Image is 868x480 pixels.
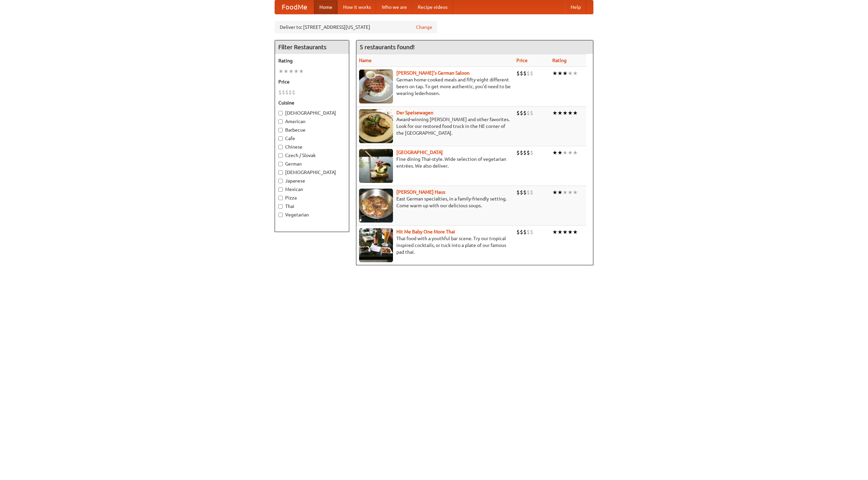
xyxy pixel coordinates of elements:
li: ★ [552,109,557,117]
li: $ [292,89,295,96]
li: ★ [573,149,578,156]
a: [PERSON_NAME]'s German Saloon [396,70,470,76]
li: ★ [568,189,573,196]
li: $ [520,149,523,156]
li: $ [527,189,530,196]
li: $ [282,89,285,96]
input: American [278,119,283,124]
li: ★ [552,189,557,196]
li: $ [278,89,282,96]
a: FoodMe [275,0,314,14]
li: ★ [573,70,578,77]
input: [DEMOGRAPHIC_DATA] [278,111,283,115]
input: Barbecue [278,128,283,132]
p: Award-winning [PERSON_NAME] and other favorites. Look for our restored food truck in the NE corne... [359,116,511,136]
li: $ [289,89,292,96]
input: Japanese [278,179,283,183]
li: ★ [563,149,568,156]
input: German [278,162,283,166]
li: $ [520,109,523,117]
a: Change [416,24,432,31]
li: $ [523,149,527,156]
li: ★ [568,149,573,156]
label: Chinese [278,143,346,150]
li: $ [530,109,533,117]
li: ★ [552,228,557,236]
input: [DEMOGRAPHIC_DATA] [278,170,283,175]
li: ★ [283,68,289,75]
li: ★ [557,149,563,156]
li: $ [520,228,523,236]
a: Who we are [376,0,412,14]
li: $ [527,70,530,77]
label: [DEMOGRAPHIC_DATA] [278,110,346,116]
label: Cafe [278,135,346,142]
label: German [278,160,346,167]
li: ★ [568,228,573,236]
img: satay.jpg [359,149,393,183]
li: $ [516,149,520,156]
li: ★ [557,228,563,236]
li: $ [523,70,527,77]
li: ★ [563,228,568,236]
li: ★ [552,149,557,156]
label: [DEMOGRAPHIC_DATA] [278,169,346,176]
label: Pizza [278,194,346,201]
li: ★ [568,109,573,117]
img: speisewagen.jpg [359,109,393,143]
a: Help [565,0,586,14]
a: [GEOGRAPHIC_DATA] [396,150,443,155]
li: $ [523,109,527,117]
a: Name [359,58,372,63]
input: Cafe [278,136,283,141]
li: $ [530,189,533,196]
input: Chinese [278,145,283,149]
li: $ [530,70,533,77]
input: Thai [278,204,283,209]
li: $ [516,228,520,236]
label: Vegetarian [278,211,346,218]
li: $ [527,228,530,236]
li: $ [527,109,530,117]
li: ★ [563,189,568,196]
li: ★ [568,70,573,77]
img: babythai.jpg [359,228,393,262]
a: Der Speisewagen [396,110,433,115]
a: Rating [552,58,567,63]
li: $ [523,228,527,236]
li: ★ [557,70,563,77]
li: $ [527,149,530,156]
label: Barbecue [278,127,346,133]
li: $ [516,109,520,117]
a: [PERSON_NAME] Haus [396,189,445,195]
label: Mexican [278,186,346,193]
h5: Cuisine [278,99,346,106]
p: East German specialties, in a family-friendly setting. Come warm up with our delicious soups. [359,195,511,209]
a: How it works [338,0,376,14]
li: ★ [294,68,299,75]
li: $ [285,89,289,96]
li: ★ [278,68,283,75]
a: Home [314,0,338,14]
a: Hit Me Baby One More Thai [396,229,455,234]
p: Fine dining Thai-style. Wide selection of vegetarian entrées. We also deliver. [359,156,511,169]
label: Thai [278,203,346,210]
li: ★ [573,189,578,196]
li: ★ [573,109,578,117]
li: ★ [299,68,304,75]
a: Recipe videos [412,0,453,14]
li: $ [516,70,520,77]
li: $ [516,189,520,196]
label: American [278,118,346,125]
ng-pluralize: 5 restaurants found! [360,44,415,50]
label: Japanese [278,177,346,184]
div: Deliver to: [STREET_ADDRESS][US_STATE] [275,21,437,33]
li: ★ [557,109,563,117]
li: ★ [573,228,578,236]
li: $ [523,189,527,196]
input: Pizza [278,196,283,200]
